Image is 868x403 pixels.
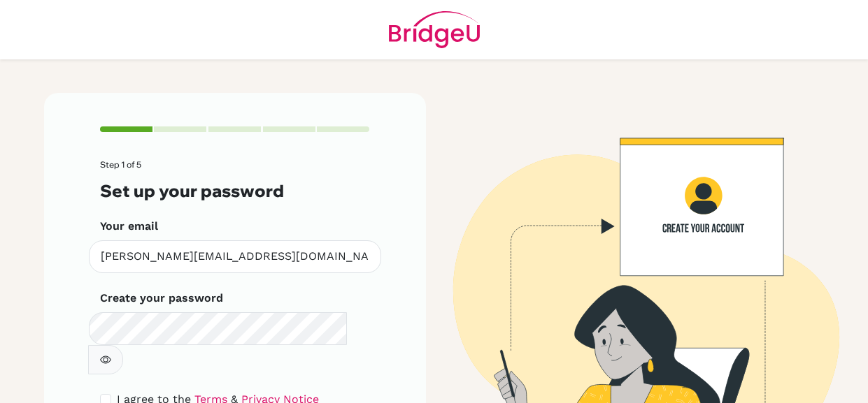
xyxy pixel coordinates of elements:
h3: Set up your password [100,181,370,201]
label: Your email [100,218,158,235]
span: Step 1 of 5 [100,159,141,170]
input: Insert your email* [89,240,381,273]
label: Create your password [100,290,223,307]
